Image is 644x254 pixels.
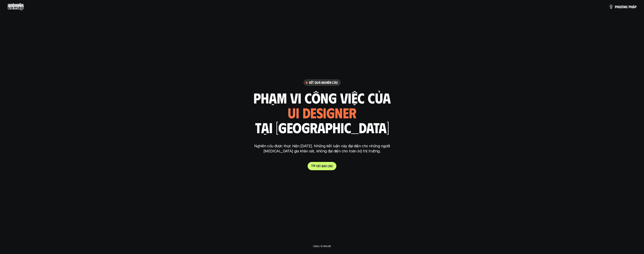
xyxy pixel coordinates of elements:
[253,94,391,110] h1: phạm vi công việc của
[329,164,331,168] span: á
[323,164,325,168] span: á
[617,5,619,9] span: h
[609,3,636,11] a: phươngpháp
[318,164,319,168] span: ế
[308,162,336,170] a: Chitiếtbáocáo
[633,5,635,9] span: á
[625,5,628,9] span: g
[325,164,327,168] span: o
[615,5,617,9] span: p
[630,5,633,9] span: h
[315,164,315,167] span: i
[635,5,636,9] span: p
[313,164,315,167] span: h
[313,245,331,247] p: Scroll to explore
[309,85,338,89] h6: Kết quả nghiên cứu
[252,144,393,154] p: Nghiên cứu được thực hiện [DATE]. Những kết luận này đại diện cho những người [MEDICAL_DATA] gia ...
[623,5,625,9] span: n
[322,164,323,168] span: b
[619,5,621,9] span: ư
[316,164,317,168] span: t
[621,5,623,9] span: ơ
[328,164,329,168] span: c
[319,164,321,168] span: t
[331,164,333,168] span: o
[629,5,630,9] span: p
[317,164,318,168] span: i
[255,124,389,140] h1: tại [GEOGRAPHIC_DATA]
[311,164,313,167] span: C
